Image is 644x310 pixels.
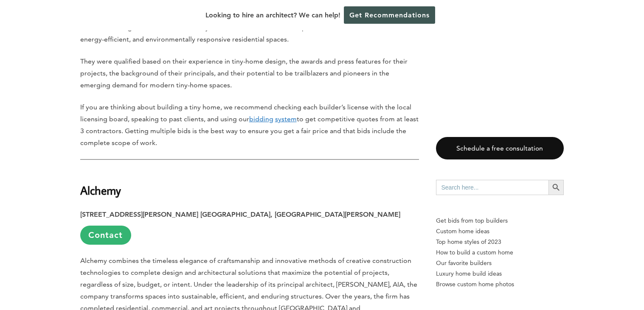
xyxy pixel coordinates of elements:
svg: Search [551,183,561,192]
p: If you are thinking about building a tiny home, we recommend checking each builder’s license with... [80,101,419,149]
a: How to build a custom home [436,247,564,258]
p: Get bids from top builders [436,215,564,226]
p: They were qualified based on their experience in tiny-home design, the awards and press features ... [80,56,419,91]
a: Contact [80,226,131,245]
a: Our favorite builders [436,258,564,268]
a: Custom home ideas [436,226,564,237]
a: Browse custom home photos [436,279,564,290]
input: Search here... [436,180,549,195]
a: Luxury home build ideas [436,268,564,279]
u: bidding [249,115,273,123]
u: system [275,115,297,123]
strong: Alchemy [80,183,121,198]
a: Schedule a free consultation [436,137,564,159]
strong: [STREET_ADDRESS][PERSON_NAME] [GEOGRAPHIC_DATA], [GEOGRAPHIC_DATA][PERSON_NAME] [80,210,400,218]
a: Get Recommendations [344,6,435,24]
a: Top home styles of 2023 [436,237,564,247]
